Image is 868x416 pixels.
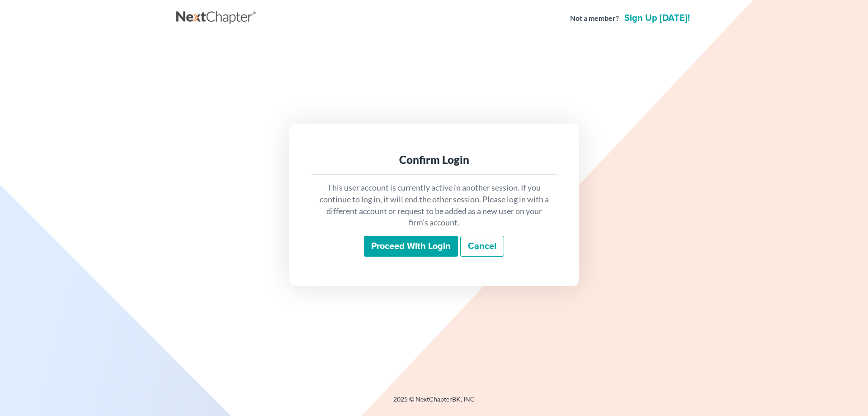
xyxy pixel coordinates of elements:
[460,236,504,257] a: Cancel
[318,182,550,229] p: This user account is currently active in another session. If you continue to log in, it will end ...
[570,13,619,24] strong: Not a member?
[623,14,692,23] a: Sign up [DATE]!
[364,236,458,257] input: Proceed with login
[176,395,692,411] div: 2025 © NextChapterBK, INC
[318,153,550,167] div: Confirm Login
